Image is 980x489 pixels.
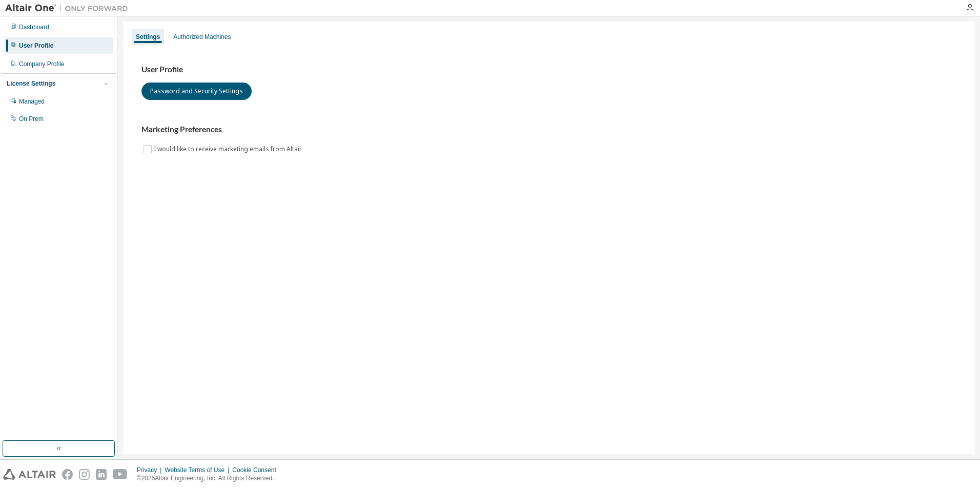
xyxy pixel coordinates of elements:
div: User Profile [19,42,53,50]
div: Authorized Machines [173,33,231,41]
h3: User Profile [141,65,956,75]
div: Privacy [137,466,165,474]
div: License Settings [7,79,55,88]
label: I would like to receive marketing emails from Altair [154,143,304,155]
div: Managed [19,97,45,106]
img: Altair One [5,3,133,13]
img: altair_logo.svg [3,469,56,480]
img: facebook.svg [62,469,73,480]
button: Password and Security Settings [141,83,252,100]
div: On Prem [19,115,44,123]
div: Company Profile [19,60,65,68]
p: © 2025 Altair Engineering, Inc. All Rights Reserved. [137,474,282,483]
img: instagram.svg [79,469,90,480]
img: youtube.svg [113,469,128,480]
div: Dashboard [19,23,49,31]
div: Website Terms of Use [165,466,232,474]
div: Cookie Consent [232,466,282,474]
img: linkedin.svg [96,469,107,480]
h3: Marketing Preferences [141,125,956,135]
div: Settings [136,33,160,41]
